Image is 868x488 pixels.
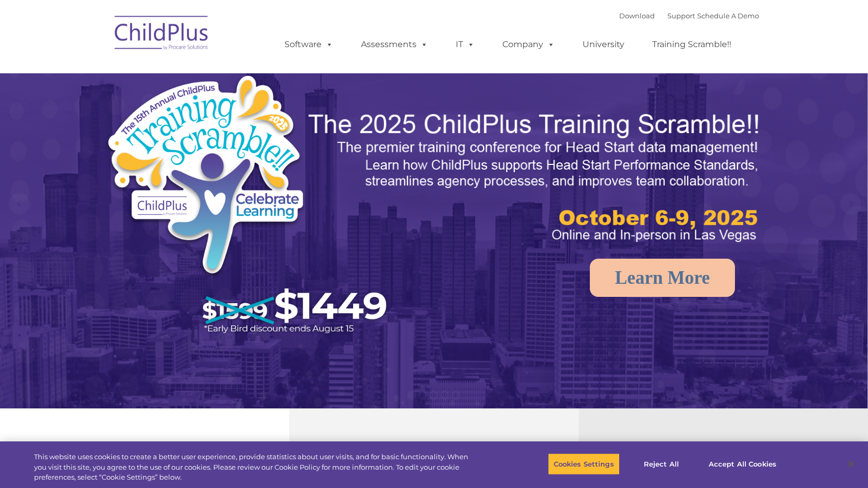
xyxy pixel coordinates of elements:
span: Phone number [146,112,190,120]
a: Assessments [350,34,438,55]
button: Close [840,452,863,475]
a: Learn More [590,259,735,297]
button: Cookies Settings [548,453,620,475]
font: | [619,12,759,20]
a: Training Scramble!! [642,34,742,55]
a: University [572,34,635,55]
button: Reject All [629,453,694,475]
a: Download [619,12,655,20]
span: Last name [146,69,178,77]
a: Software [274,34,344,55]
div: This website uses cookies to create a better user experience, provide statistics about user visit... [34,452,477,483]
a: Company [492,34,565,55]
a: Schedule A Demo [697,12,759,20]
img: ChildPlus by Procare Solutions [109,8,214,61]
button: Accept All Cookies [703,453,782,475]
a: IT [445,34,485,55]
a: Support [667,12,695,20]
